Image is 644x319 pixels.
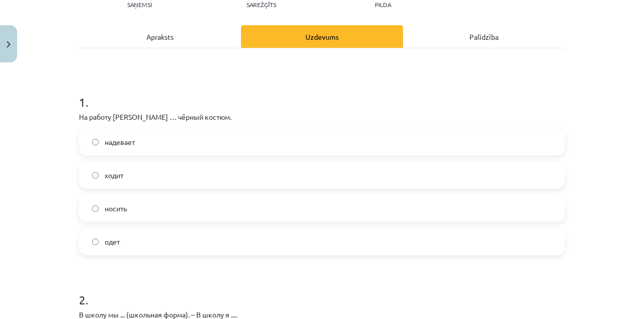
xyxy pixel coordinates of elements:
[403,25,565,48] div: Palīdzība
[92,139,99,145] input: надевает
[105,170,123,181] span: ходит
[247,1,276,8] p: Sarežģīts
[92,205,99,212] input: носить
[105,137,135,147] span: надевает
[105,203,127,214] span: носить
[79,112,565,122] p: На работу [PERSON_NAME] … чёрный костюм.
[92,172,99,179] input: ходит
[105,236,120,247] span: одет
[241,25,403,48] div: Uzdevums
[79,275,565,306] h1: 2 .
[79,25,241,48] div: Apraksts
[92,238,99,245] input: одет
[123,1,156,8] p: Saņemsi
[79,77,565,109] h1: 1 .
[375,1,391,8] p: pilda
[7,41,11,48] img: icon-close-lesson-0947bae3869378f0d4975bcd49f059093ad1ed9edebbc8119c70593378902aed.svg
